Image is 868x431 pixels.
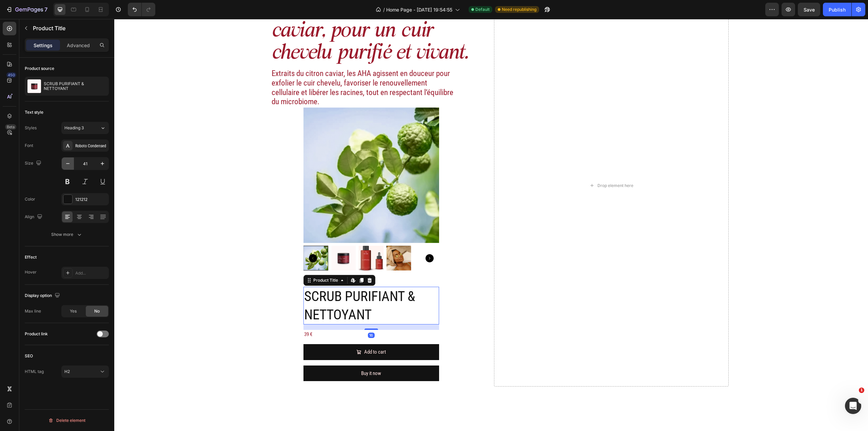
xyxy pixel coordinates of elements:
[189,268,325,305] h2: SCRUB PURIFIANT & NETTOYANT
[61,366,109,378] button: H2
[70,308,77,314] span: Yes
[25,415,109,426] button: Delete element
[48,416,85,425] div: Delete element
[386,6,452,13] span: Home Page - [DATE] 19:54:55
[189,346,325,362] button: Buy it now
[804,7,815,13] span: Save
[34,42,53,49] p: Settings
[483,164,519,169] div: Drop element here
[859,388,864,393] span: 1
[25,143,33,149] div: Font
[114,19,868,431] iframe: Design area
[64,369,70,374] span: H2
[798,3,820,16] button: Save
[823,3,851,16] button: Publish
[25,308,41,314] div: Max line
[75,196,107,203] div: 121212
[25,65,54,72] div: Product source
[75,143,107,149] div: Roboto Condensed
[157,50,340,87] p: Extraits du citron caviar, les AHA agissent en douceur pour exfolier le cuir chevelu, favoriser l...
[25,159,43,168] div: Size
[829,6,846,13] div: Publish
[25,291,61,300] div: Display option
[6,72,16,78] div: 450
[195,235,203,243] button: Carousel Back Arrow
[254,314,260,319] div: 16
[51,231,83,238] div: Show more
[25,212,44,222] div: Align
[128,3,155,16] div: Undo/Redo
[157,49,340,88] h2: Rich Text Editor. Editing area: main
[475,6,490,13] span: Default
[25,269,37,275] div: Hover
[25,353,33,359] div: SEO
[25,228,109,241] button: Show more
[383,6,385,13] span: /
[189,325,325,341] button: Add to cart
[311,235,319,243] button: Carousel Next Arrow
[189,311,199,320] div: 39 €
[3,3,51,16] button: 7
[75,270,107,276] div: Add...
[25,125,37,131] div: Styles
[44,5,47,14] p: 7
[61,122,109,134] button: Heading 3
[5,124,16,130] div: Beta
[25,331,48,337] div: Product link
[25,109,43,115] div: Text style
[94,308,100,314] span: No
[250,329,272,337] div: Add to cart
[25,254,37,260] div: Effect
[67,42,90,49] p: Advanced
[247,351,267,358] div: Buy it now
[33,24,106,32] p: Product Title
[502,6,536,13] span: Need republishing
[44,81,106,91] p: SCRUB PURIFIANT & NETTOYANT
[25,369,44,375] div: HTML tag
[198,258,225,264] div: Product Title
[27,79,41,93] img: product feature img
[25,196,35,202] div: Color
[64,125,84,131] span: Heading 3
[845,398,861,414] iframe: Intercom live chat
[189,88,325,224] a: SCRUB PURIFIANT & NETTOYANT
